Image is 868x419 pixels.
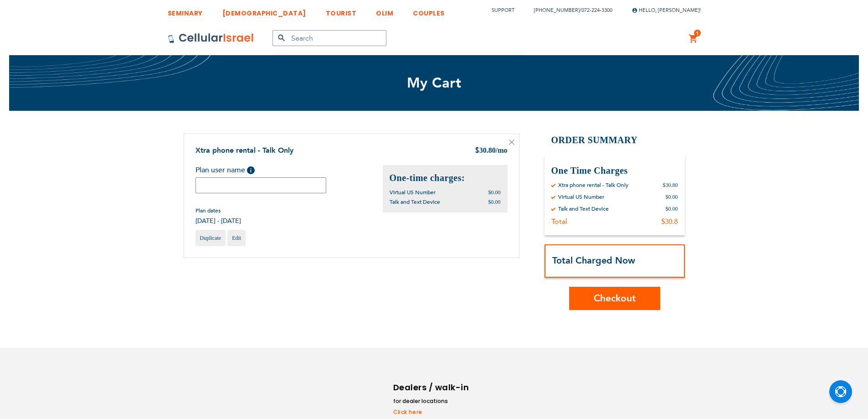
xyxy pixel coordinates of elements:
div: $30.80 [663,181,678,189]
span: Talk and Text Device [390,198,440,206]
div: $30.8 [662,217,678,226]
a: [DEMOGRAPHIC_DATA] [222,2,306,19]
a: Click here [393,408,471,416]
strong: Total Charged Now [552,254,635,267]
div: Virtual US Number [558,193,604,201]
span: Edit [232,235,241,241]
h2: One-time charges: [390,172,501,184]
h3: One Time Charges [551,165,678,177]
h6: Dealers / walk-in [393,381,471,394]
div: Xtra phone rental - Talk Only [558,181,628,189]
div: $0.00 [666,205,678,212]
a: Duplicate [195,230,226,246]
a: SEMINARY [168,2,203,19]
span: Checkout [594,292,636,305]
a: Edit [227,230,246,246]
h2: Order Summary [544,134,685,147]
a: Xtra phone rental - Talk Only [195,145,293,155]
span: Hello, [PERSON_NAME]! [632,7,701,14]
input: Search [272,30,386,46]
div: 30.80 [475,145,508,156]
a: Support [492,7,514,14]
img: Cellular Israel Logo [168,33,254,44]
span: Plan dates [195,207,241,214]
a: COUPLES [413,2,445,19]
span: [DATE] - [DATE] [195,217,241,225]
span: $0.00 [488,189,501,196]
li: / [525,4,612,17]
span: Duplicate [200,235,221,241]
span: Plan user name [195,165,245,175]
span: /mo [496,146,508,154]
span: My Cart [407,73,462,93]
div: $0.00 [666,193,678,201]
span: $0.00 [488,199,501,205]
div: Total [551,217,567,226]
a: [PHONE_NUMBER] [534,7,580,14]
li: for dealer locations [393,397,471,406]
span: 1 [696,30,699,37]
span: Virtual US Number [390,189,436,196]
a: 1 [688,33,699,44]
button: Checkout [569,287,660,310]
span: Help [247,166,255,174]
div: Talk and Text Device [558,205,609,212]
a: TOURIST [326,2,357,19]
a: 072-224-3300 [581,7,612,14]
span: $ [475,146,479,156]
a: OLIM [376,2,393,19]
